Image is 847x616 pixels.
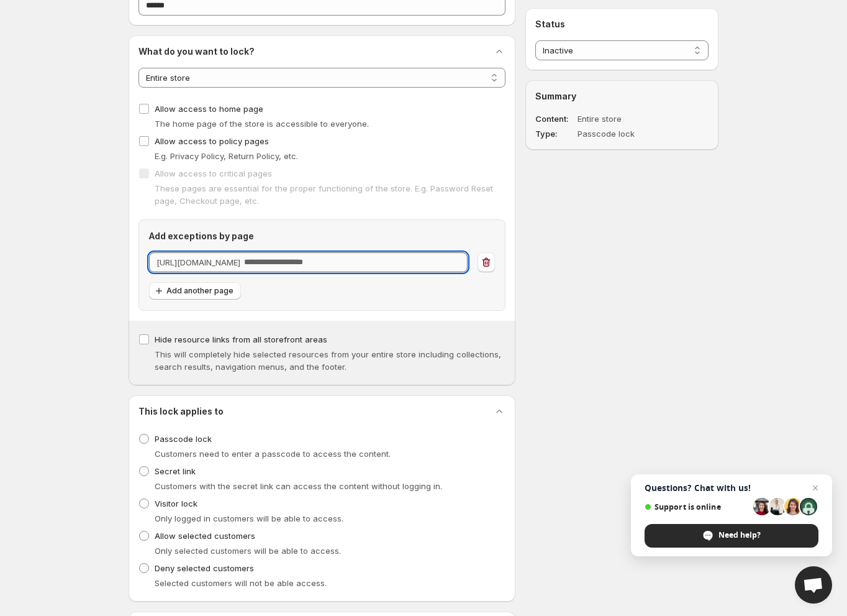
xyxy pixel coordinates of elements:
[149,282,241,300] button: Add another page
[718,530,761,541] span: Need help?
[138,405,224,418] h2: This lock applies to
[149,230,495,242] h2: Add exceptions by page
[155,334,327,344] span: Hide resource links from all storefront areas
[156,257,240,267] span: [URL][DOMAIN_NAME]
[155,119,369,129] span: The home page of the store is accessible to everyone.
[155,183,493,206] span: These pages are essential for the proper functioning of the store. E.g. Password Reset page, Chec...
[535,113,575,125] dt: Content :
[155,531,255,541] span: Allow selected customers
[645,483,818,493] span: Questions? Chat with us!
[795,566,832,604] div: Open chat
[155,578,327,588] span: Selected customers will not be able access.
[535,18,709,30] h2: Status
[155,513,343,523] span: Only logged in customers will be able to access.
[808,480,823,495] span: Close chat
[155,136,269,146] span: Allow access to policy pages
[155,104,263,114] span: Allow access to home page
[155,466,196,476] span: Secret link
[138,45,255,58] h2: What do you want to lock?
[155,546,341,556] span: Only selected customers will be able to access.
[155,434,212,444] span: Passcode lock
[645,502,749,512] span: Support is online
[155,349,501,372] span: This will completely hide selected resources from your entire store including collections, search...
[155,481,442,491] span: Customers with the secret link can access the content without logging in.
[535,90,709,103] h2: Summary
[155,499,197,508] span: Visitor lock
[577,127,673,140] dd: Passcode lock
[577,113,673,125] dd: Entire store
[645,524,818,548] div: Need help?
[155,168,272,178] span: Allow access to critical pages
[155,563,254,573] span: Deny selected customers
[535,127,575,140] dt: Type :
[166,286,233,296] span: Add another page
[155,449,391,459] span: Customers need to enter a passcode to access the content.
[155,151,298,161] span: E.g. Privacy Policy, Return Policy, etc.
